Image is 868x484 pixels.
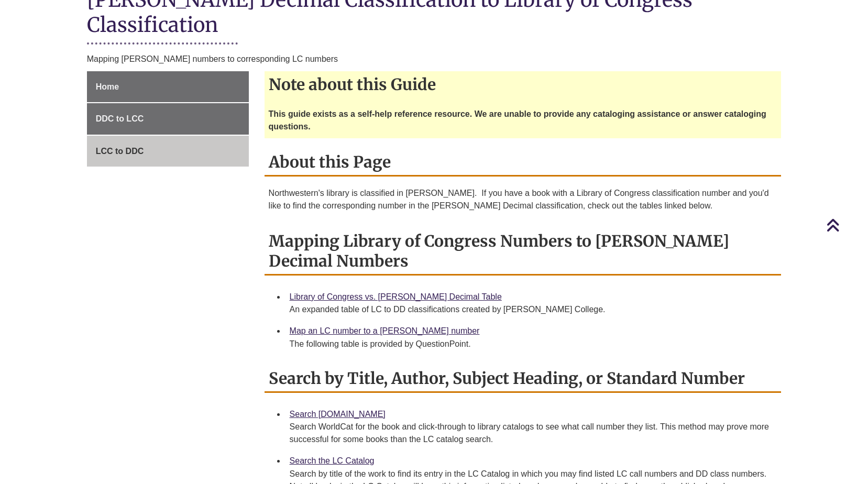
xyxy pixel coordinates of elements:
[87,54,338,63] span: Mapping [PERSON_NAME] numbers to corresponding LC numbers
[265,365,782,393] h2: Search by Title, Author, Subject Heading, or Standard Number
[290,338,773,350] div: The following table is provided by QuestionPoint.
[96,114,144,123] span: DDC to LCC
[290,326,480,335] a: Map an LC number to a [PERSON_NAME] number
[290,410,386,419] a: Search [DOMAIN_NAME]
[265,71,782,97] h2: Note about this Guide
[265,149,782,177] h2: About this Page
[290,292,502,301] a: Library of Congress vs. [PERSON_NAME] Decimal Table
[290,303,773,316] div: An expanded table of LC to DD classifications created by [PERSON_NAME] College.
[826,218,865,232] a: Back to Top
[290,421,773,446] div: Search WorldCat for the book and click-through to library catalogs to see what call number they l...
[96,82,119,91] span: Home
[96,147,144,156] span: LCC to DDC
[87,71,249,167] div: Guide Page Menu
[290,456,375,465] a: Search the LC Catalog
[87,103,249,135] a: DDC to LCC
[87,71,249,103] a: Home
[87,136,249,167] a: LCC to DDC
[269,109,766,131] strong: This guide exists as a self-help reference resource. We are unable to provide any cataloging assi...
[265,228,782,276] h2: Mapping Library of Congress Numbers to [PERSON_NAME] Decimal Numbers
[269,187,777,212] p: Northwestern's library is classified in [PERSON_NAME]. If you have a book with a Library of Congr...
